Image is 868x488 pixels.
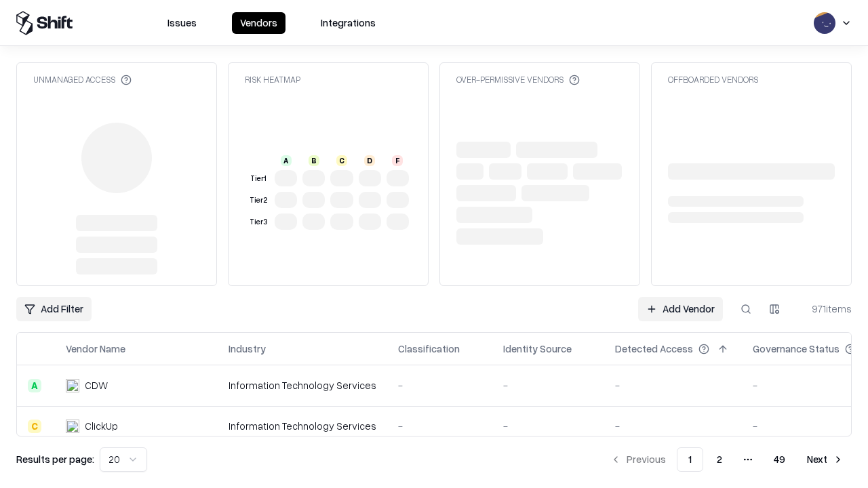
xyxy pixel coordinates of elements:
div: Over-Permissive Vendors [456,74,580,85]
div: Offboarded Vendors [668,74,758,85]
button: Issues [159,12,205,34]
div: Detected Access [615,342,693,356]
div: Identity Source [503,342,572,356]
div: A [281,155,292,166]
div: 971 items [797,302,852,316]
div: ClickUp [85,419,118,433]
div: Vendor Name [66,342,125,356]
div: C [28,420,41,433]
div: Classification [398,342,460,356]
div: - [398,419,481,433]
button: 1 [677,447,703,472]
div: C [336,155,347,166]
button: 2 [706,447,733,472]
nav: pagination [602,447,852,472]
div: Information Technology Services [229,419,376,433]
button: Integrations [313,12,384,34]
div: Unmanaged Access [33,74,132,85]
div: - [503,419,593,433]
button: Vendors [232,12,285,34]
div: Governance Status [753,342,840,356]
div: Risk Heatmap [245,74,300,85]
img: CDW [66,379,79,392]
div: D [364,155,375,166]
div: F [392,155,403,166]
div: Tier 2 [248,195,269,206]
div: - [615,419,731,433]
img: ClickUp [66,420,79,433]
button: Add Filter [16,297,92,321]
a: Add Vendor [638,297,723,321]
p: Results per page: [16,452,94,466]
div: - [398,378,481,392]
div: Information Technology Services [229,378,376,392]
div: Industry [229,342,266,356]
button: 49 [763,447,796,472]
div: A [28,379,41,392]
button: Next [799,447,852,472]
div: B [309,155,319,166]
div: - [615,378,731,392]
div: CDW [85,378,108,392]
div: Tier 1 [248,173,269,184]
div: - [503,378,593,392]
div: Tier 3 [248,216,269,228]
